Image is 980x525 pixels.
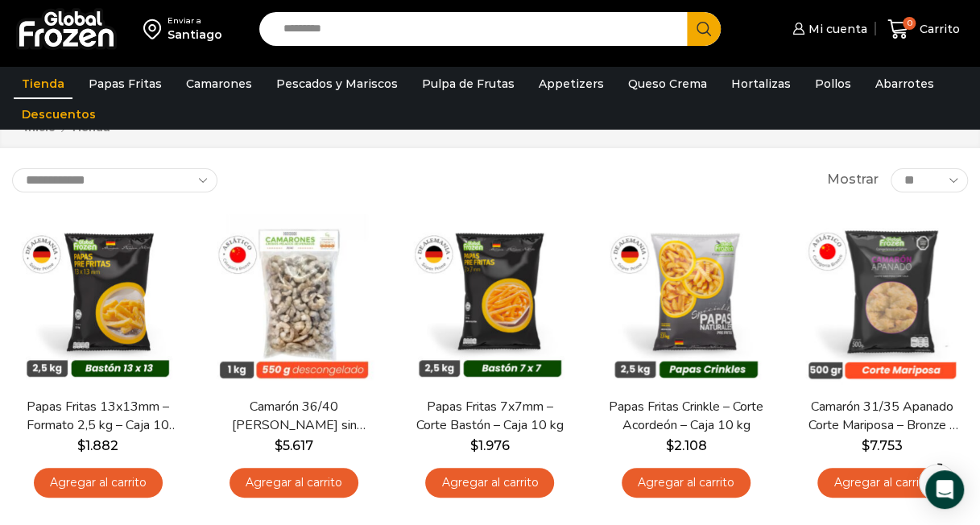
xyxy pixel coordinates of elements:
a: Pescados y Mariscos [268,68,406,99]
bdi: 2.108 [665,438,706,453]
span: Carrito [916,21,960,37]
div: Open Intercom Messenger [925,470,964,509]
bdi: 7.753 [862,438,903,453]
select: Pedido de la tienda [12,168,217,192]
div: Santiago [167,27,222,43]
span: $ [77,438,85,453]
bdi: 1.882 [77,438,118,453]
a: Queso Crema [620,68,715,99]
span: 0 [903,17,916,30]
button: Search button [687,12,721,46]
a: Papas Fritas Crinkle – Corte Acordeón – Caja 10 kg [609,398,763,435]
a: Abarrotes [867,68,942,99]
a: Mi cuenta [788,13,867,45]
span: $ [470,438,478,453]
bdi: 5.617 [275,438,313,453]
a: Papas Fritas 7x7mm – Corte Bastón – Caja 10 kg [412,398,567,435]
a: Papas Fritas [81,68,170,99]
a: 0 Carrito [883,10,964,48]
bdi: 1.976 [470,438,510,453]
a: Pollos [807,68,859,99]
a: Agregar al carrito: “Papas Fritas 13x13mm - Formato 2,5 kg - Caja 10 kg” [34,468,163,498]
a: Camarón 36/40 [PERSON_NAME] sin Vena – Bronze – Caja 10 kg [217,398,371,435]
a: Agregar al carrito: “Camarón 31/35 Apanado Corte Mariposa - Bronze - Caja 5 kg” [817,468,946,498]
span: $ [862,438,870,453]
a: Papas Fritas 13x13mm – Formato 2,5 kg – Caja 10 kg [21,398,176,435]
span: $ [665,438,673,453]
img: address-field-icon.svg [143,15,167,43]
a: Hortalizas [723,68,799,99]
div: Enviar a [167,15,222,27]
a: Agregar al carrito: “Camarón 36/40 Crudo Pelado sin Vena - Bronze - Caja 10 kg” [229,468,358,498]
span: Mostrar [827,171,879,189]
a: Agregar al carrito: “Papas Fritas Crinkle - Corte Acordeón - Caja 10 kg” [622,468,751,498]
a: Agregar al carrito: “Papas Fritas 7x7mm - Corte Bastón - Caja 10 kg” [425,468,554,498]
a: Camarón 31/35 Apanado Corte Mariposa – Bronze – Caja 5 kg [804,398,959,435]
a: Tienda [14,68,72,99]
span: $ [275,438,283,453]
a: Pulpa de Frutas [414,68,523,99]
a: Appetizers [531,68,612,99]
a: Camarones [178,68,260,99]
span: Mi cuenta [804,21,867,37]
a: Descuentos [14,99,104,130]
